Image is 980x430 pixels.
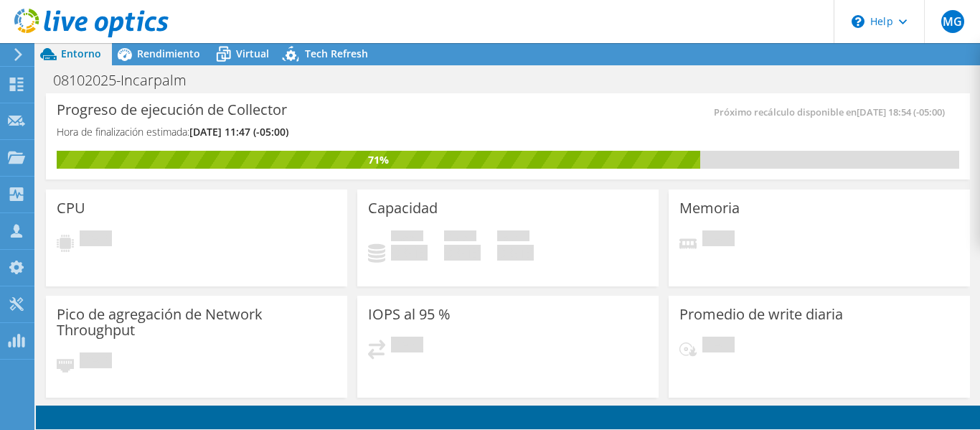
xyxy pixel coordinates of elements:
[236,47,269,60] span: Virtual
[305,47,368,60] span: Tech Refresh
[368,200,438,216] h3: Capacidad
[857,106,945,118] span: [DATE] 18:54 (-05:00)
[57,200,85,216] h3: CPU
[497,230,529,245] span: Total
[61,47,101,60] span: Entorno
[679,200,740,216] h3: Memoria
[702,230,735,250] span: Pendiente
[444,230,476,245] span: Libre
[137,47,200,60] span: Rendimiento
[391,245,428,261] h4: 0 GiB
[852,15,864,28] svg: \n
[368,307,451,322] h3: IOPS al 95 %
[80,352,112,372] span: Pendiente
[391,337,423,356] span: Pendiente
[391,230,423,245] span: Used
[47,73,209,88] h1: 08102025-Incarpalm
[444,245,481,261] h4: 0 GiB
[189,125,288,139] span: [DATE] 11:47 (-05:00)
[679,307,843,322] h3: Promedio de write diaria
[714,106,952,118] span: Próximo recálculo disponible en
[497,245,534,261] h4: 0 GiB
[57,124,288,140] h4: Hora de finalización estimada:
[57,307,336,338] h3: Pico de agregación de Network Throughput
[702,337,735,356] span: Pendiente
[941,10,964,33] span: MG
[80,230,112,250] span: Pendiente
[57,152,700,168] div: 71%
